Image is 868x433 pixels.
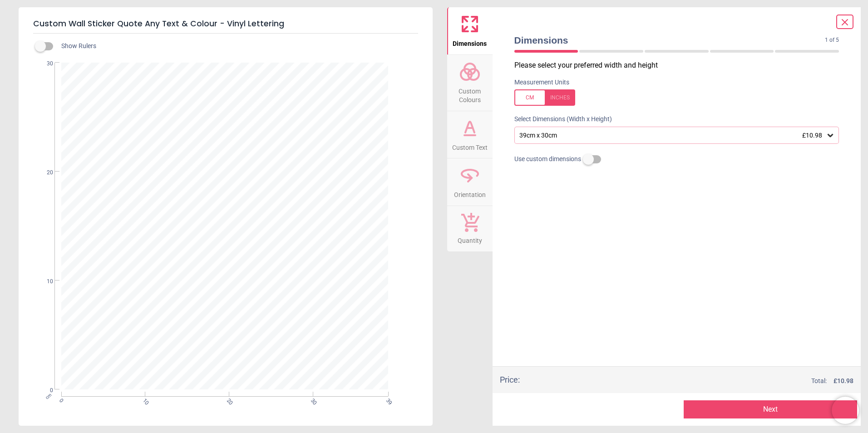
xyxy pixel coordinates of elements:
[458,232,482,246] span: Quantity
[832,397,859,424] iframe: Brevo live chat
[518,132,826,139] div: 39cm x 30cm
[452,139,488,153] span: Custom Text
[802,132,822,139] span: £10.98
[447,206,493,251] button: Quantity
[447,158,493,206] button: Orientation
[514,155,581,164] span: Use custom dimensions
[533,377,854,386] div: Total:
[454,186,486,200] span: Orientation
[507,115,612,124] label: Select Dimensions (Width x Height)
[514,34,825,47] span: Dimensions
[447,111,493,158] button: Custom Text
[825,36,839,44] span: 1 of 5
[833,377,853,386] span: £
[448,83,492,105] span: Custom Colours
[40,41,433,52] div: Show Rulers
[837,377,853,384] span: 10.98
[514,60,847,70] p: Please select your preferred width and height
[500,374,520,385] div: Price :
[447,7,493,54] button: Dimensions
[453,35,487,49] span: Dimensions
[33,15,418,34] h5: Custom Wall Sticker Quote Any Text & Colour - Vinyl Lettering
[36,60,53,68] span: 30
[514,78,569,87] label: Measurement Units
[447,55,493,111] button: Custom Colours
[684,400,857,418] button: Next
